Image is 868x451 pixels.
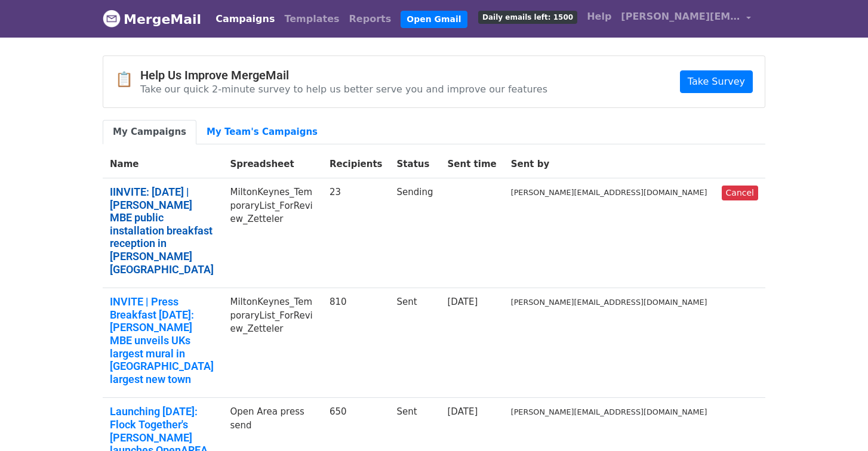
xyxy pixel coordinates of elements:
[140,83,547,95] p: Take our quick 2-minute survey to help us better serve you and improve our features
[582,5,616,29] a: Help
[115,71,140,88] span: 📋
[103,10,121,27] img: MergeMail logo
[511,407,707,416] small: [PERSON_NAME][EMAIL_ADDRESS][DOMAIN_NAME]
[196,120,328,144] a: My Team's Campaigns
[103,7,201,32] a: MergeMail
[322,150,390,178] th: Recipients
[441,150,504,178] th: Sent time
[616,5,756,33] a: [PERSON_NAME][EMAIL_ADDRESS][DOMAIN_NAME]
[401,11,467,28] a: Open Gmail
[110,295,216,385] a: INVITE | Press Breakfast [DATE]: [PERSON_NAME] MBE unveils UKs largest mural in [GEOGRAPHIC_DATA]...
[103,120,196,144] a: My Campaigns
[211,7,279,31] a: Campaigns
[504,150,715,178] th: Sent by
[223,288,322,398] td: MiltonKeynes_TemporaryList_ForReview_Zetteler
[344,7,396,31] a: Reports
[103,150,223,178] th: Name
[223,178,322,288] td: MiltonKeynes_TemporaryList_ForReview_Zetteler
[448,406,478,417] a: [DATE]
[722,186,758,200] a: Cancel
[322,288,390,398] td: 810
[140,68,547,82] h4: Help Us Improve MergeMail
[621,10,740,24] span: [PERSON_NAME][EMAIL_ADDRESS][DOMAIN_NAME]
[680,70,753,93] a: Take Survey
[808,394,868,451] iframe: Chat Widget
[478,11,577,24] span: Daily emails left: 1500
[322,178,390,288] td: 23
[511,298,707,307] small: [PERSON_NAME][EMAIL_ADDRESS][DOMAIN_NAME]
[511,188,707,197] small: [PERSON_NAME][EMAIL_ADDRESS][DOMAIN_NAME]
[390,288,441,398] td: Sent
[473,5,582,29] a: Daily emails left: 1500
[223,150,322,178] th: Spreadsheet
[390,178,441,288] td: Sending
[110,186,216,276] a: IINVITE: [DATE] | [PERSON_NAME] MBE public installation breakfast reception in [PERSON_NAME][GEOG...
[390,150,441,178] th: Status
[279,7,344,31] a: Templates
[448,296,478,307] a: [DATE]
